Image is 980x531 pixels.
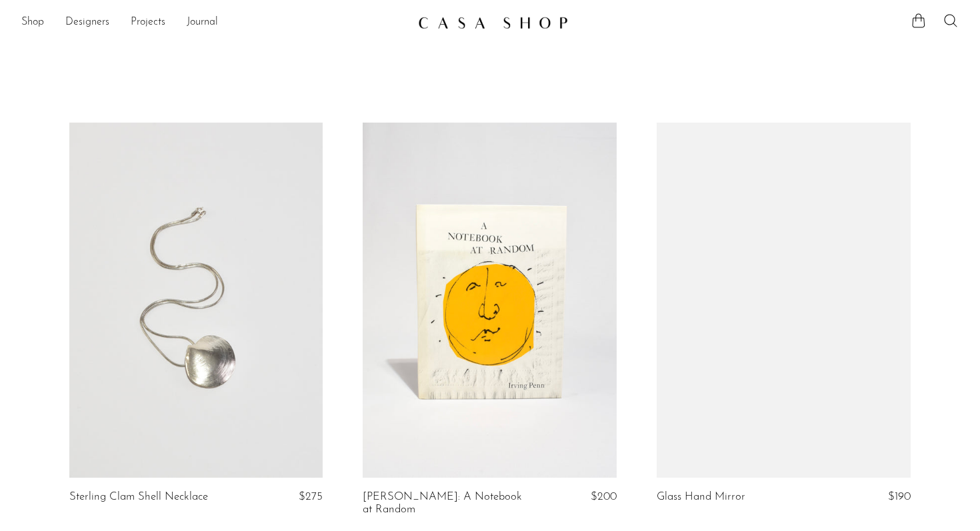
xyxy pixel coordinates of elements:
span: $275 [299,491,323,502]
a: Sterling Clam Shell Necklace [69,491,208,503]
a: Projects [131,14,165,31]
a: Designers [65,14,109,31]
nav: Desktop navigation [21,11,407,34]
span: $190 [888,491,911,502]
span: $200 [591,491,617,502]
a: Glass Hand Mirror [657,491,745,503]
a: Journal [187,14,218,31]
ul: NEW HEADER MENU [21,11,407,34]
a: [PERSON_NAME]: A Notebook at Random [363,491,533,516]
a: Shop [21,14,44,31]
